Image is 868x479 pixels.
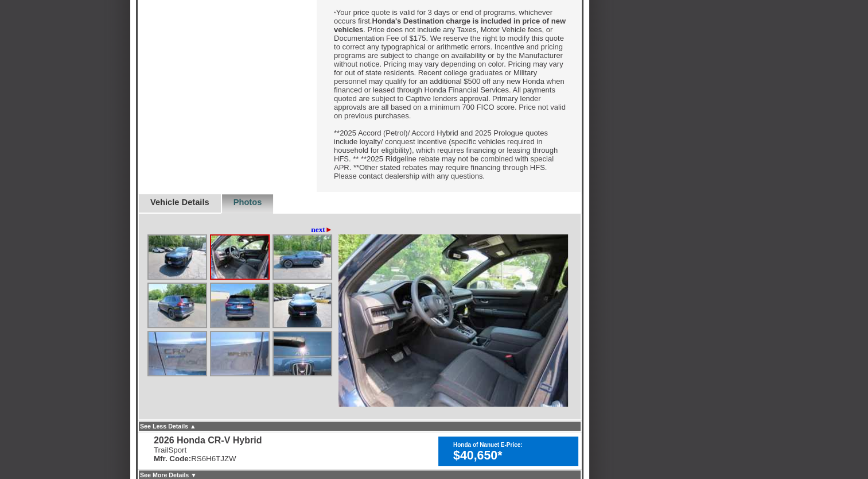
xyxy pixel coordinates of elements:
img: Image.aspx [149,284,206,327]
font: Honda of Nanuet E-Price: [453,442,523,448]
span: ► [325,225,333,234]
font: Your price quote is valid for 3 days or end of programs, whichever occurs first. . Price does not... [334,8,566,180]
a: Photos [233,198,262,207]
img: Image.aspx [274,332,331,375]
img: Image.aspx [211,284,268,327]
div: $40,650* [453,449,573,463]
b: Honda's Destination charge is included in price of new vehicles [334,17,566,34]
a: Vehicle Details [150,198,209,207]
img: Image.aspx [211,235,268,279]
div: 2026 Honda CR-V Hybrid [154,435,262,446]
a: See Less Details ▲ [140,423,196,430]
img: Image.aspx [274,284,331,327]
b: Mfr. Code: [154,454,191,463]
img: Image.aspx [149,332,206,375]
img: Image.aspx [274,235,331,279]
a: next► [311,225,333,234]
img: Image.aspx [211,332,268,375]
img: Image.aspx [149,235,206,279]
div: TrailSport RS6H6TJZW [154,446,262,463]
img: Image.aspx [338,234,568,407]
a: See More Details ▼ [140,472,197,478]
